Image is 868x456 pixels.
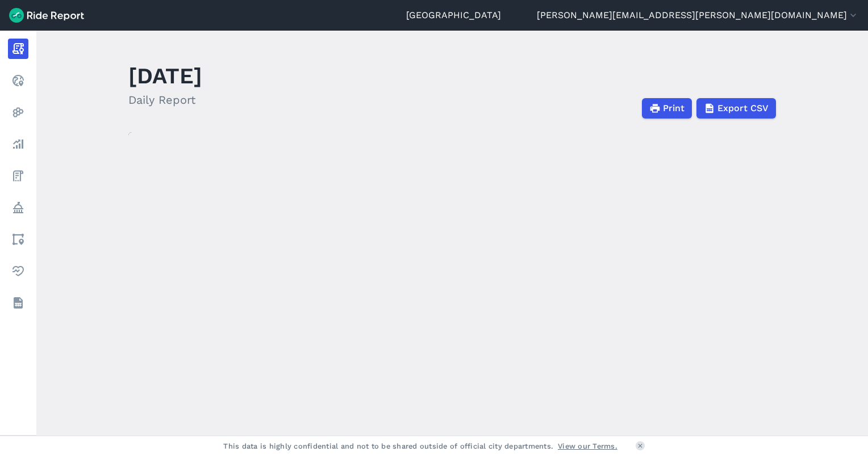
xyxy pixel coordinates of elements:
a: Report [8,39,28,59]
a: Policy [8,197,28,218]
span: Print [663,102,685,115]
a: Fees [8,166,28,186]
button: Print [642,98,692,119]
a: Areas [8,229,28,250]
a: Analyze [8,134,28,154]
a: Health [8,261,28,281]
button: [PERSON_NAME][EMAIL_ADDRESS][PERSON_NAME][DOMAIN_NAME] [537,9,859,22]
a: Heatmaps [8,102,28,123]
a: Realtime [8,70,28,91]
a: View our Terms. [558,441,617,451]
button: Export CSV [696,98,776,119]
h1: [DATE] [128,60,202,91]
span: Export CSV [717,102,769,115]
a: [GEOGRAPHIC_DATA] [406,9,501,22]
a: Datasets [8,293,28,313]
h2: Daily Report [128,91,202,108]
img: Ride Report [9,8,84,23]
